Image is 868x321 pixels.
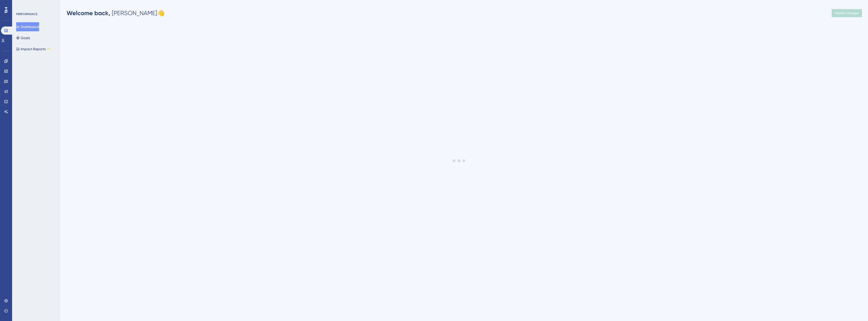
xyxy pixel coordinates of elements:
button: Dashboard [16,22,39,31]
span: Welcome back, [67,9,110,17]
button: Publish Changes [832,9,862,17]
div: [PERSON_NAME] 👋 [67,9,165,17]
span: Publish Changes [835,11,859,15]
button: Impact ReportsBETA [16,44,51,54]
div: BETA [47,48,51,50]
button: Goals [16,33,30,42]
div: PERFORMANCE [16,12,37,16]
